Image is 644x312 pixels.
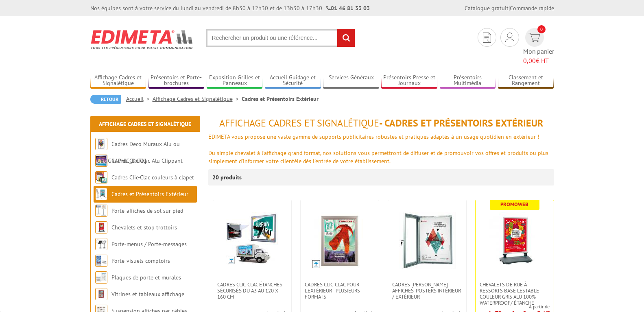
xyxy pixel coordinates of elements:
a: Cadres [PERSON_NAME] affiches-posters intérieur / extérieur [388,281,466,300]
input: rechercher [337,29,355,47]
span: Mon panier [523,47,554,65]
span: 0,00 [523,57,536,65]
a: Cadres Clic-Clac couleurs à clapet [111,174,194,181]
img: Plaques de porte et murales [95,271,107,284]
a: Classement et Rangement [498,74,554,87]
a: Affichage Cadres et Signalétique [99,120,191,128]
a: Commande rapide [510,4,554,12]
img: Edimeta [90,24,194,55]
a: Cadres Clic-Clac Alu Clippant [111,157,183,164]
a: Vitrines et tableaux affichage [111,290,184,298]
img: Porte-visuels comptoirs [95,255,107,267]
span: Cadres [PERSON_NAME] affiches-posters intérieur / extérieur [392,281,462,300]
img: Cadres Clic-Clac étanches sécurisés du A3 au 120 x 160 cm [226,212,279,265]
input: Rechercher un produit ou une référence... [206,29,355,47]
span: Chevalets de rue à ressorts base lestable couleur Gris Alu 100% waterproof/ étanche [480,281,550,306]
a: Affichage Cadres et Signalétique [90,74,146,87]
a: Présentoirs et Porte-brochures [148,74,205,87]
a: Cadres Deco Muraux Alu ou [GEOGRAPHIC_DATA] [95,140,180,164]
strong: 01 46 81 33 03 [326,4,370,12]
a: Accueil [126,95,153,103]
img: Cadres Deco Muraux Alu ou Bois [95,138,107,150]
img: devis rapide [505,33,514,42]
span: € HT [523,56,554,65]
img: Cadres Clic-Clac pour l'extérieur - PLUSIEURS FORMATS [311,212,368,269]
a: Porte-menus / Porte-messages [111,240,187,248]
a: Retour [90,95,121,104]
span: Cadres Clic-Clac étanches sécurisés du A3 au 120 x 160 cm [217,281,287,300]
img: Chevalets et stop trottoirs [95,221,107,233]
a: Cadres Clic-Clac étanches sécurisés du A3 au 120 x 160 cm [213,281,291,300]
a: Présentoirs Presse et Journaux [381,74,437,87]
img: devis rapide [528,33,540,42]
span: Affichage Cadres et Signalétique [219,117,379,129]
a: Plaques de porte et murales [111,274,181,281]
a: Présentoirs Multimédia [440,74,496,87]
a: Services Généraux [323,74,379,87]
img: Cadres et Présentoirs Extérieur [95,188,107,200]
div: EDIMETA vous propose une vaste gamme de supports publicitaires robustes et pratiques adaptés à un... [208,133,554,141]
img: Porte-menus / Porte-messages [95,238,107,250]
img: devis rapide [483,33,491,43]
a: Porte-visuels comptoirs [111,257,170,264]
div: Nos équipes sont à votre service du lundi au vendredi de 8h30 à 12h30 et de 13h30 à 17h30 [90,4,370,12]
b: Promoweb [500,201,528,208]
a: Porte-affiches de sol sur pied [111,207,183,214]
li: Cadres et Présentoirs Extérieur [242,95,319,103]
a: Chevalets et stop trottoirs [111,224,177,231]
img: Cadres vitrines affiches-posters intérieur / extérieur [399,212,456,269]
a: Chevalets de rue à ressorts base lestable couleur Gris Alu 100% waterproof/ étanche [476,281,554,306]
span: 0 [537,25,546,33]
h1: - Cadres et Présentoirs Extérieur [208,118,554,129]
img: Cadres Clic-Clac couleurs à clapet [95,171,107,183]
a: Exposition Grilles et Panneaux [207,74,263,87]
p: 20 produits [212,169,243,185]
img: Porte-affiches de sol sur pied [95,205,107,217]
div: | [465,4,554,12]
a: Catalogue gratuit [465,4,509,12]
a: Accueil Guidage et Sécurité [265,74,321,87]
a: devis rapide 0 Mon panier 0,00€ HT [523,28,554,65]
img: Chevalets de rue à ressorts base lestable couleur Gris Alu 100% waterproof/ étanche [486,212,543,269]
a: Cadres et Présentoirs Extérieur [111,190,188,198]
a: Affichage Cadres et Signalétique [153,95,242,103]
div: Du simple chevalet à l'affichage grand format, nos solutions vous permettront de diffuser et de p... [208,149,554,165]
a: Cadres Clic-Clac pour l'extérieur - PLUSIEURS FORMATS [301,281,379,300]
img: Vitrines et tableaux affichage [95,288,107,300]
span: Cadres Clic-Clac pour l'extérieur - PLUSIEURS FORMATS [305,281,375,300]
span: A partir de [476,303,550,310]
